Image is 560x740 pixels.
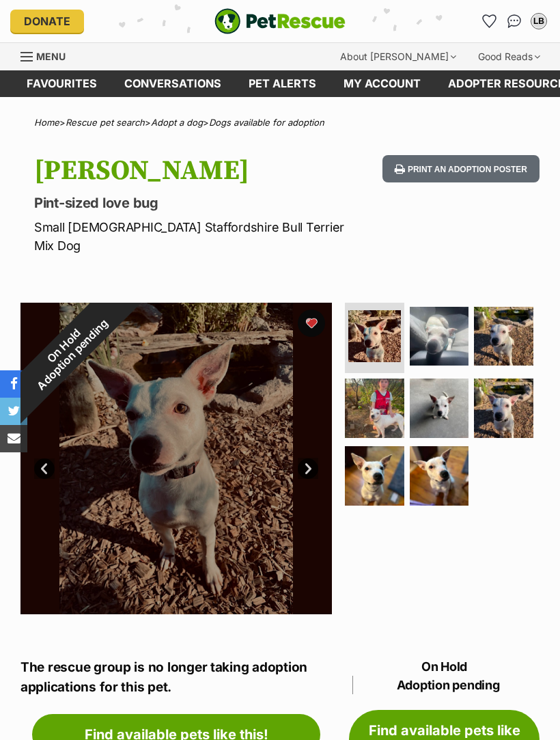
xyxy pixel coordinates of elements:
div: Good Reads [468,43,550,70]
a: Home [34,117,59,128]
h1: [PERSON_NAME] [34,155,346,187]
a: Donate [10,10,84,33]
img: Photo of Maggie [345,446,404,506]
a: PetRescue [214,8,346,34]
img: Photo of Maggie [474,307,533,366]
a: My account [330,70,434,97]
button: Print an adoption poster [382,155,540,183]
a: Adopt a dog [151,117,203,128]
a: Prev [34,458,55,479]
img: Photo of Maggie [345,379,404,438]
div: About [PERSON_NAME] [331,43,466,70]
span: Adoption pending [352,676,540,694]
a: conversations [111,70,235,97]
a: Rescue pet search [66,117,145,128]
span: Adoption pending [34,316,110,392]
a: Pet alerts [235,70,330,97]
a: Next [298,458,318,479]
div: LB [532,14,546,28]
button: favourite [298,310,325,337]
img: chat-41dd97257d64d25036548639549fe6c8038ab92f7586957e7f3b1b290dea8141.svg [507,14,522,28]
img: Photo of Maggie [410,446,469,506]
button: My account [528,10,550,32]
a: Favourites [479,10,501,32]
ul: Account quick links [479,10,550,32]
img: logo-e224e6f780fb5917bec1dbf3a21bbac754714ae5b6737aabdf751b685950b380.svg [214,8,346,34]
span: Menu [36,51,66,62]
a: Menu [20,43,75,68]
img: Photo of Maggie [348,310,401,363]
a: Favourites [13,70,111,97]
p: The rescue group is no longer taking adoption applications for this pet. [20,658,332,697]
p: Small [DEMOGRAPHIC_DATA] Staffordshire Bull Terrier Mix Dog [34,218,346,255]
img: Photo of Maggie [410,307,469,366]
a: Conversations [503,10,525,32]
img: Photo of Maggie [474,379,533,438]
p: Pint-sized love bug [34,193,346,213]
a: Dogs available for adoption [209,117,324,128]
img: Photo of Maggie [410,379,469,438]
p: On Hold [349,657,540,694]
